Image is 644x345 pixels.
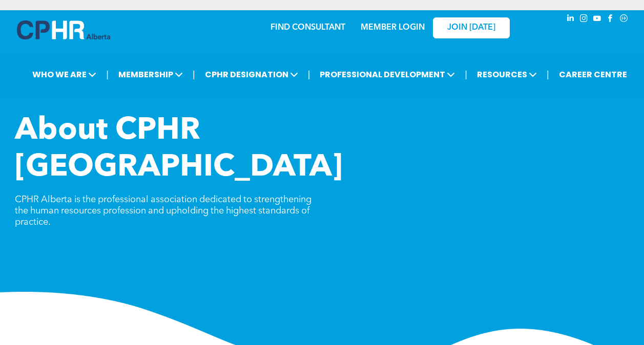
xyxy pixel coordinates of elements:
a: JOIN [DATE] [433,17,510,38]
a: linkedin [565,13,576,27]
li: | [193,64,195,85]
img: A blue and white logo for cp alberta [17,20,110,39]
span: CPHR DESIGNATION [202,65,301,84]
li: | [547,64,549,85]
a: FIND CONSULTANT [271,24,345,32]
span: WHO WE ARE [29,65,99,84]
span: About CPHR [GEOGRAPHIC_DATA] [15,116,343,183]
a: CAREER CENTRE [556,65,630,84]
span: PROFESSIONAL DEVELOPMENT [317,65,458,84]
span: CPHR Alberta is the professional association dedicated to strengthening the human resources profe... [15,195,311,227]
span: MEMBERSHIP [115,65,186,84]
span: RESOURCES [474,65,540,84]
a: youtube [592,13,603,27]
a: facebook [605,13,616,27]
a: Social network [618,13,630,27]
a: instagram [578,13,590,27]
li: | [465,64,467,85]
li: | [106,64,109,85]
span: JOIN [DATE] [447,23,495,33]
li: | [308,64,310,85]
a: MEMBER LOGIN [361,24,425,32]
